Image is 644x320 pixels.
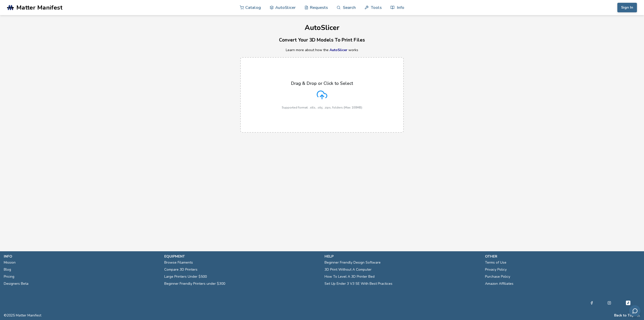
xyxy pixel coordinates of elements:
a: Beginner Friendly Design Software [325,259,381,266]
a: Instagram [608,300,611,306]
a: How To Level A 3D Printer Bed [325,273,375,280]
p: info [4,254,159,259]
span: Matter Manifest [16,4,62,11]
a: RSS Feed [637,313,640,317]
p: help [325,254,480,259]
a: Mission [4,259,16,266]
a: Purchase Policy [485,273,510,280]
button: Send feedback via email [629,305,640,316]
a: AutoSlicer [330,48,347,52]
span: © 2025 Matter Manifest [4,313,41,317]
button: Back to Top [614,313,634,317]
p: other [485,254,640,259]
a: Privacy Policy [485,266,507,273]
a: Blog [4,266,11,273]
a: Pricing [4,273,14,280]
a: Facebook [590,300,593,306]
a: Designers Beta [4,280,28,287]
a: Tiktok [625,300,631,306]
a: Set Up Ender 3 V3 SE With Best Practices [325,280,392,287]
p: Drag & Drop or Click to Select [291,81,353,86]
a: Compare 3D Printers [164,266,197,273]
a: Amazon Affiliates [485,280,513,287]
a: Beginner Friendly Printers under $300 [164,280,225,287]
a: Large Printers Under $500 [164,273,207,280]
a: 3D Print Without A Computer [325,266,372,273]
p: equipment [164,254,320,259]
p: Supported format: .stls, .obj, .zips, folders (Max 100MB) [282,106,362,109]
a: Terms of Use [485,259,506,266]
button: Sign In [617,3,637,12]
a: Browse Filaments [164,259,193,266]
